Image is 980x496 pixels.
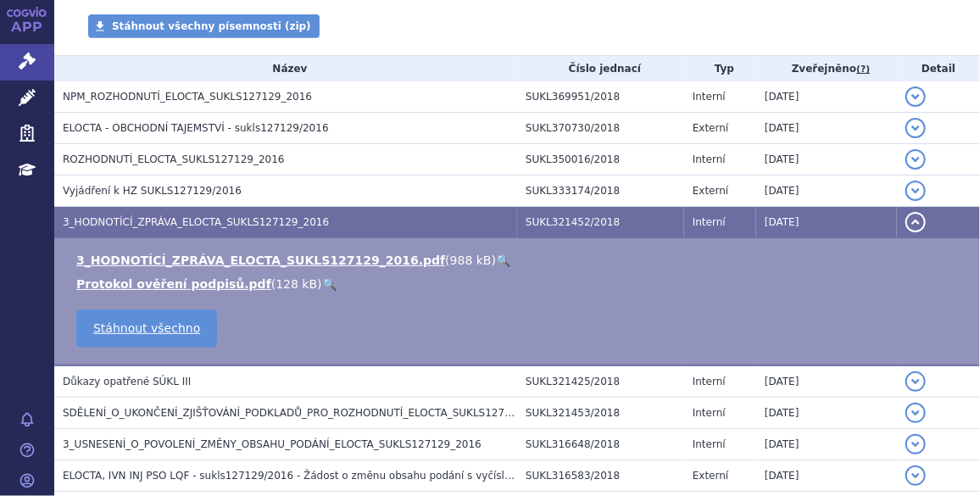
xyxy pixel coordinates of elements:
[63,470,604,482] span: ELOCTA, IVN INJ PSO LQF - sukls127129/2016 - Žádost o změnu obsahu podání s vyčíslením závažné újmy
[76,252,963,269] li: ( )
[756,56,897,81] th: Zveřejněno
[517,144,684,176] td: SUKL350016/2018
[693,91,726,103] span: Interní
[517,365,684,398] td: SUKL321425/2018
[517,81,684,113] td: SUKL369951/2018
[905,118,926,138] button: detail
[54,56,517,81] th: Název
[322,277,337,291] a: 🔍
[63,122,329,134] span: ELOCTA - OBCHODNÍ TAJEMSTVÍ - sukls127129/2016
[905,212,926,232] button: detail
[88,14,320,38] a: Stáhnout všechny písemnosti (zip)
[63,438,482,450] span: 3_USNESENÍ_O_POVOLENÍ_ZMĚNY_OBSAHU_PODÁNÍ_ELOCTA_SUKLS127129_2016
[756,144,897,176] td: [DATE]
[905,86,926,107] button: detail
[76,254,445,267] a: 3_HODNOTÍCÍ_ZPRÁVA_ELOCTA_SUKLS127129_2016.pdf
[905,465,926,486] button: detail
[112,20,311,32] span: Stáhnout všechny písemnosti (zip)
[693,376,726,387] span: Interní
[76,309,217,348] a: Stáhnout všechno
[63,91,312,103] span: NPM_ROZHODNUTÍ_ELOCTA_SUKLS127129_2016
[517,207,684,238] td: SUKL321452/2018
[905,181,926,201] button: detail
[693,122,728,134] span: Externí
[63,153,285,165] span: ROZHODNUTÍ_ELOCTA_SUKLS127129_2016
[517,460,684,492] td: SUKL316583/2018
[856,64,870,75] abbr: (?)
[517,56,684,81] th: Číslo jednací
[905,403,926,423] button: detail
[756,113,897,144] td: [DATE]
[517,398,684,429] td: SUKL321453/2018
[905,434,926,454] button: detail
[684,56,756,81] th: Typ
[63,376,191,387] span: Důkazy opatřené SÚKL III
[693,216,726,228] span: Interní
[76,276,963,293] li: ( )
[756,460,897,492] td: [DATE]
[63,216,329,228] span: 3_HODNOTÍCÍ_ZPRÁVA_ELOCTA_SUKLS127129_2016
[517,429,684,460] td: SUKL316648/2018
[756,429,897,460] td: [DATE]
[517,176,684,207] td: SUKL333174/2018
[756,207,897,238] td: [DATE]
[693,438,726,450] span: Interní
[897,56,980,81] th: Detail
[276,277,317,291] span: 128 kB
[905,149,926,170] button: detail
[63,185,242,197] span: Vyjádření k HZ SUKLS127129/2016
[693,407,726,419] span: Interní
[693,470,728,482] span: Externí
[756,176,897,207] td: [DATE]
[905,371,926,392] button: detail
[517,113,684,144] td: SUKL370730/2018
[756,81,897,113] td: [DATE]
[693,185,728,197] span: Externí
[756,365,897,398] td: [DATE]
[450,254,492,267] span: 988 kB
[496,254,510,267] a: 🔍
[76,277,271,291] a: Protokol ověření podpisů.pdf
[63,407,555,419] span: SDĚLENÍ_O_UKONČENÍ_ZJIŠŤOVÁNÍ_PODKLADŮ_PRO_ROZHODNUTÍ_ELOCTA_SUKLS127129_2016
[756,398,897,429] td: [DATE]
[693,153,726,165] span: Interní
